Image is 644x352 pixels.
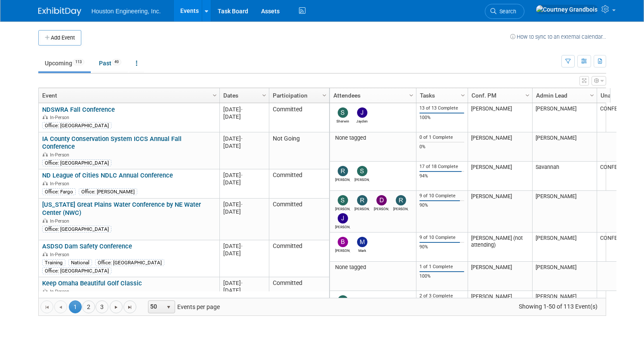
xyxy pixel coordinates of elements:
img: Ryan Winkel [396,195,406,205]
span: Column Settings [211,92,218,99]
span: Column Settings [459,92,466,99]
div: 9 of 10 Complete [419,235,464,241]
img: In-Person Event [43,181,48,185]
a: Admin Lead [536,88,591,103]
td: Savannah [532,162,597,191]
div: 17 of 18 Complete [419,164,464,170]
span: 49 [112,59,121,65]
img: Mark Jacobs [357,237,367,247]
div: Drew Kessler [374,205,389,211]
div: 100% [419,273,464,279]
td: [PERSON_NAME] [532,191,597,233]
div: 13 of 13 Complete [419,105,464,111]
a: Upcoming113 [38,55,91,71]
div: [DATE] [223,106,265,113]
div: [DATE] [223,135,265,142]
span: In-Person [50,252,72,257]
div: 94% [419,173,464,179]
span: - [241,243,243,249]
span: - [241,280,243,286]
div: Sherwin Wanner [335,118,350,123]
a: Go to the first page [40,300,53,313]
span: - [241,135,243,142]
div: Office: [GEOGRAPHIC_DATA] [42,267,111,274]
span: In-Person [50,218,72,224]
img: Sherwin Wanner [338,295,348,306]
td: Committed [269,103,329,132]
div: [DATE] [223,279,265,287]
span: Go to the next page [113,304,120,311]
div: Office: Fargo [42,188,76,195]
div: [DATE] [223,171,265,179]
a: Tasks [420,88,462,103]
a: Search [485,4,524,19]
td: [PERSON_NAME] (not attending) [468,233,532,262]
td: Committed [269,240,329,277]
div: Office: [GEOGRAPHIC_DATA] [42,122,111,129]
div: Rachel Olm [354,205,370,211]
img: SHAWN SOEHREN [357,166,367,176]
a: Column Settings [210,88,219,101]
div: 1 of 1 Complete [419,264,464,270]
img: Sherwin Wanner [338,107,348,118]
span: 1 [69,300,82,313]
img: Bret Zimmerman [338,237,348,247]
div: Office: [GEOGRAPHIC_DATA] [42,226,111,233]
td: [PERSON_NAME] [532,233,597,262]
a: IA County Conservation System ICCS Annual Fall Conference [42,135,182,151]
div: Office: [PERSON_NAME] [79,188,137,195]
div: 0% [419,144,464,150]
img: In-Person Event [43,218,48,223]
span: - [241,106,243,113]
a: NDSWRA Fall Conference [42,106,115,113]
td: Committed [269,277,329,306]
a: Conf. PM [471,88,527,103]
div: Office: [GEOGRAPHIC_DATA] [95,259,164,266]
img: randy engelstad [338,166,348,176]
span: In-Person [50,289,72,294]
div: 2 of 3 Complete [419,293,464,299]
span: - [241,172,243,178]
span: Column Settings [321,92,328,99]
div: 0 of 1 Complete [419,135,464,141]
div: [DATE] [223,179,265,186]
img: In-Person Event [43,152,48,156]
img: Courtney Grandbois [536,5,598,14]
div: [DATE] [223,201,265,208]
a: Column Settings [407,88,416,101]
div: 100% [419,115,464,121]
span: Column Settings [524,92,531,99]
div: randy engelstad [335,176,350,182]
td: [PERSON_NAME] [532,103,597,132]
td: [PERSON_NAME] [532,291,597,320]
div: [DATE] [223,208,265,215]
td: Not Going [269,132,329,169]
span: Column Settings [408,92,415,99]
a: Column Settings [587,88,597,101]
div: Training [42,259,65,266]
a: 2 [82,300,95,313]
span: Column Settings [589,92,595,99]
div: National [68,259,92,266]
span: 50 [148,301,163,313]
div: None tagged [333,135,413,141]
img: ExhibitDay [38,7,81,16]
button: Add Event [38,30,81,46]
a: Attendees [333,88,410,103]
a: [US_STATE] Great Plains Water Conference by NE Water Center (NWC) [42,201,201,217]
a: Keep Omaha Beautiful Golf Classic [42,279,142,287]
td: [PERSON_NAME][DEMOGRAPHIC_DATA] (not attending) [468,291,532,320]
a: Column Settings [523,88,532,101]
div: Jayden Pegors [354,118,370,123]
span: In-Person [50,181,72,187]
div: Bret Zimmerman [335,247,350,253]
td: [PERSON_NAME] [468,191,532,233]
td: [PERSON_NAME] [532,262,597,291]
a: Go to the previous page [54,300,67,313]
div: None tagged [333,264,413,271]
span: Column Settings [261,92,268,99]
img: Rachel Olm [357,195,367,205]
div: Sara Mechtenberg [335,205,350,211]
img: In-Person Event [43,115,48,119]
div: 9 of 10 Complete [419,193,464,199]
